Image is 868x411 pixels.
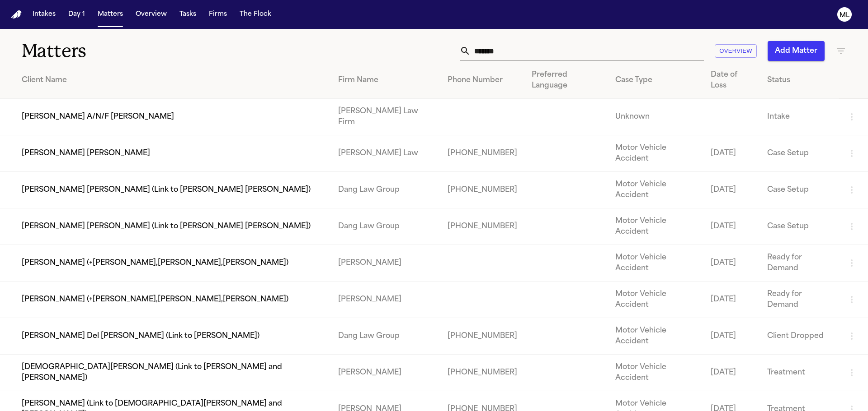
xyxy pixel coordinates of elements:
td: Intake [760,99,839,135]
button: The Flock [236,6,275,23]
td: Case Setup [760,208,839,245]
td: [PHONE_NUMBER] [440,318,524,355]
td: [PHONE_NUMBER] [440,135,524,172]
td: Motor Vehicle Accident [608,208,703,245]
td: Motor Vehicle Accident [608,282,703,318]
td: Case Setup [760,135,839,172]
td: [DATE] [703,172,760,208]
td: [PERSON_NAME] [331,355,440,391]
td: Case Setup [760,172,839,208]
button: Matters [94,6,127,23]
td: Motor Vehicle Accident [608,318,703,355]
td: [DATE] [703,282,760,318]
td: Dang Law Group [331,172,440,208]
td: Motor Vehicle Accident [608,355,703,391]
button: Intakes [29,6,59,23]
h1: Matters [22,40,262,62]
td: Treatment [760,355,839,391]
div: Firm Name [338,75,433,86]
td: [PHONE_NUMBER] [440,172,524,208]
td: [PHONE_NUMBER] [440,355,524,391]
div: Client Name [22,75,324,86]
div: Date of Loss [711,69,753,91]
td: [DATE] [703,318,760,355]
td: [PERSON_NAME] [331,245,440,282]
button: Add Matter [768,41,825,61]
div: Preferred Language [532,69,601,91]
td: Dang Law Group [331,318,440,355]
td: Unknown [608,99,703,135]
button: Overview [715,44,757,58]
td: [DATE] [703,208,760,245]
td: Motor Vehicle Accident [608,135,703,172]
a: Home [11,10,22,19]
td: Client Dropped [760,318,839,355]
td: [DATE] [703,355,760,391]
div: Case Type [615,75,696,86]
td: [PHONE_NUMBER] [440,208,524,245]
button: Firms [205,6,231,23]
td: [PERSON_NAME] Law [331,135,440,172]
td: [PERSON_NAME] Law Firm [331,99,440,135]
div: Phone Number [448,75,517,86]
td: Ready for Demand [760,282,839,318]
td: Dang Law Group [331,208,440,245]
div: Status [767,75,832,86]
td: [DATE] [703,245,760,282]
td: [DATE] [703,135,760,172]
button: Day 1 [65,6,89,23]
td: Ready for Demand [760,245,839,282]
td: Motor Vehicle Accident [608,172,703,208]
button: Overview [132,6,170,23]
img: Finch Logo [11,10,22,19]
button: Tasks [176,6,200,23]
td: Motor Vehicle Accident [608,245,703,282]
td: [PERSON_NAME] [331,282,440,318]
